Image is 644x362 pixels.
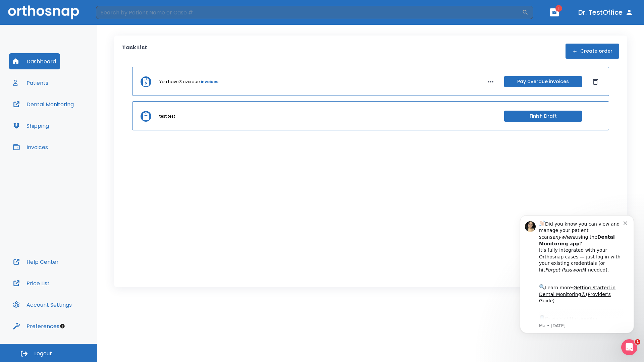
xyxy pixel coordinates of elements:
[96,6,522,19] input: Search by Patient Name or Case #
[9,297,76,313] button: Account Settings
[8,5,79,19] img: Orthosnap
[29,109,114,143] div: Download the app: | ​ Let us know if you need help getting started!
[9,53,60,69] button: Dashboard
[9,75,52,91] button: Patients
[9,254,63,270] button: Help Center
[590,76,601,87] button: Dismiss
[9,139,52,155] button: Invoices
[504,111,582,122] button: Finish Draft
[566,44,619,59] button: Create order
[114,14,119,20] button: Dismiss notification
[635,339,640,345] span: 1
[59,323,65,329] div: Tooltip anchor
[159,113,175,119] p: test test
[201,79,218,85] a: invoices
[29,118,114,124] p: Message from Ma, sent 3w ago
[576,6,636,18] button: Dr. TestOffice
[504,76,582,87] button: Pay overdue invoices
[621,339,637,355] iframe: Intercom live chat
[34,350,52,357] span: Logout
[555,5,562,12] span: 1
[9,96,78,112] button: Dental Monitoring
[9,318,63,334] button: Preferences
[9,118,53,134] button: Shipping
[29,111,89,123] a: App Store
[122,44,147,59] p: Task List
[9,275,54,291] button: Price List
[510,205,644,344] iframe: Intercom notifications message
[159,79,200,85] p: You have 3 overdue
